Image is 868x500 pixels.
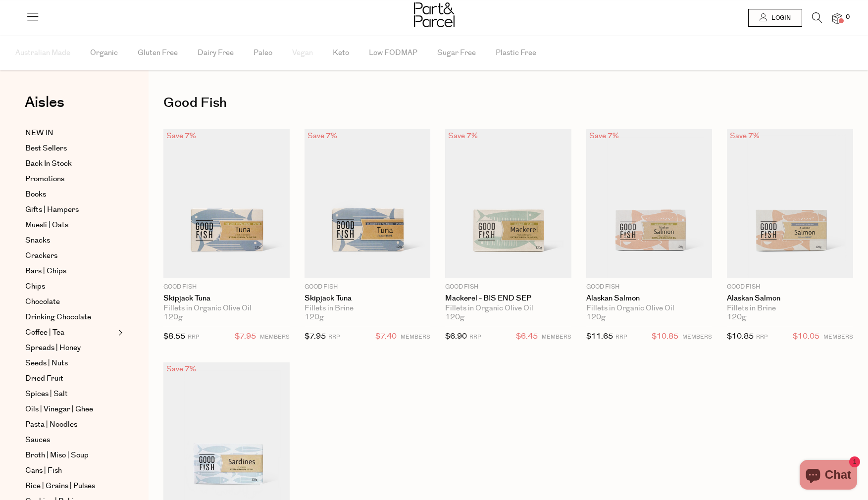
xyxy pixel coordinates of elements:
[25,235,50,247] span: Snacks
[445,129,571,278] img: Mackerel - BIS END SEP
[445,129,481,143] div: Save 7%
[437,36,476,70] span: Sugar Free
[25,434,115,446] a: Sauces
[445,313,464,322] span: 120g
[163,362,199,376] div: Save 7%
[832,13,842,24] a: 0
[769,14,791,22] span: Login
[843,13,852,22] span: 0
[25,419,115,431] a: Pasta | Noodles
[25,450,89,461] span: Broth | Miso | Soup
[305,129,340,143] div: Save 7%
[748,9,802,27] a: Login
[516,330,538,343] span: $6.45
[138,36,178,70] span: Gluten Free
[586,283,713,292] p: Good Fish
[25,311,91,323] span: Drinking Chocolate
[25,127,115,139] a: NEW IN
[305,304,431,313] div: Fillets in Brine
[163,304,290,313] div: Fillets in Organic Olive Oil
[333,36,349,70] span: Keto
[90,36,118,70] span: Organic
[25,434,50,446] span: Sauces
[25,373,115,385] a: Dried Fruit
[25,281,115,293] a: Chips
[25,189,115,200] a: Books
[445,294,571,303] a: Mackerel - BIS END SEP
[25,235,115,247] a: Snacks
[445,331,467,342] span: $6.90
[25,357,68,369] span: Seeds | Nuts
[163,283,290,292] p: Good Fish
[727,283,853,292] p: Good Fish
[25,281,45,293] span: Chips
[727,294,853,303] a: Alaskan Salmon
[793,330,819,343] span: $10.05
[25,265,115,277] a: Bars | Chips
[727,129,763,143] div: Save 7%
[25,403,115,415] a: Oils | Vinegar | Ghee
[586,129,622,143] div: Save 7%
[25,373,63,385] span: Dried Fruit
[163,331,185,342] span: $8.55
[25,327,115,339] a: Coffee | Tea
[25,127,53,139] span: NEW IN
[401,333,430,341] small: MEMBERS
[25,173,64,185] span: Promotions
[25,158,72,170] span: Back In Stock
[25,327,64,339] span: Coffee | Tea
[292,36,313,70] span: Vegan
[25,173,115,185] a: Promotions
[15,36,70,70] span: Australian Made
[586,294,713,303] a: Alaskan Salmon
[163,92,853,114] h1: Good Fish
[25,204,79,216] span: Gifts | Hampers
[260,333,290,341] small: MEMBERS
[254,36,272,70] span: Paleo
[586,331,613,342] span: $11.65
[25,450,115,461] a: Broth | Miso | Soup
[25,342,115,354] a: Spreads | Honey
[188,333,199,341] small: RRP
[25,219,68,231] span: Muesli | Oats
[25,465,115,477] a: Cans | Fish
[414,2,455,27] img: Part&Parcel
[328,333,340,341] small: RRP
[163,129,199,143] div: Save 7%
[25,296,60,308] span: Chocolate
[305,129,431,278] img: Skipjack Tuna
[682,333,712,341] small: MEMBERS
[235,330,256,343] span: $7.95
[823,333,853,341] small: MEMBERS
[445,283,571,292] p: Good Fish
[25,388,115,400] a: Spices | Salt
[25,219,115,231] a: Muesli | Oats
[586,129,713,278] img: Alaskan Salmon
[305,294,431,303] a: Skipjack Tuna
[727,313,746,322] span: 120g
[445,304,571,313] div: Fillets in Organic Olive Oil
[496,36,536,70] span: Plastic Free
[25,204,115,216] a: Gifts | Hampers
[25,419,77,431] span: Pasta | Noodles
[375,330,397,343] span: $7.40
[727,331,754,342] span: $10.85
[116,327,123,339] button: Expand/Collapse Coffee | Tea
[25,250,115,262] a: Crackers
[756,333,767,341] small: RRP
[586,304,713,313] div: Fillets in Organic Olive Oil
[25,465,62,477] span: Cans | Fish
[25,480,95,492] span: Rice | Grains | Pulses
[305,331,326,342] span: $7.95
[305,313,324,322] span: 120g
[25,403,93,415] span: Oils | Vinegar | Ghee
[25,311,115,323] a: Drinking Chocolate
[797,460,860,492] inbox-online-store-chat: Shopify online store chat
[615,333,627,341] small: RRP
[586,313,606,322] span: 120g
[25,265,66,277] span: Bars | Chips
[542,333,571,341] small: MEMBERS
[469,333,481,341] small: RRP
[25,158,115,170] a: Back In Stock
[369,36,417,70] span: Low FODMAP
